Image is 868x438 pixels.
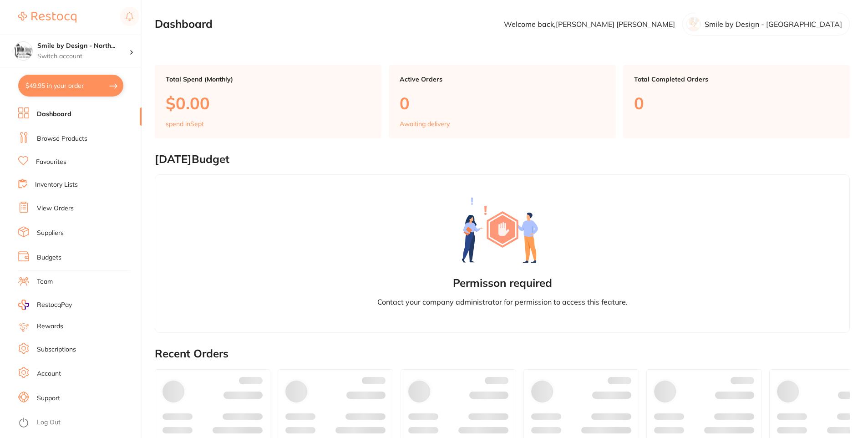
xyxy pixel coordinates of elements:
a: Restocq Logo [18,7,76,28]
p: spend in Sept [166,120,204,127]
a: Total Spend (Monthly)$0.00spend inSept [155,65,381,138]
h4: Smile by Design - North Sydney [37,41,129,51]
a: Inventory Lists [35,180,78,189]
a: Account [37,369,61,378]
img: Smile by Design - North Sydney [14,42,32,60]
a: Total Completed Orders0 [623,65,850,138]
h2: Permisson required [453,277,552,290]
a: Budgets [37,253,61,262]
a: Active Orders0Awaiting delivery [389,65,615,138]
a: Subscriptions [37,345,76,354]
p: 0 [634,94,839,112]
p: 0 [400,94,604,112]
p: Total Spend (Monthly) [166,76,371,83]
p: Total Completed Orders [634,76,839,83]
a: View Orders [37,204,74,213]
p: Smile by Design - [GEOGRAPHIC_DATA] [705,20,842,28]
img: RestocqPay [18,300,29,310]
p: Contact your company administrator for permission to access this feature. [377,297,628,307]
p: Welcome back, [PERSON_NAME] [PERSON_NAME] [504,20,675,28]
p: Switch account [37,52,129,61]
span: RestocqPay [37,300,72,310]
a: Dashboard [37,110,71,119]
h2: [DATE] Budget [155,153,850,166]
h2: Dashboard [155,18,213,31]
a: Log Out [37,418,61,427]
p: $0.00 [166,94,371,112]
a: Browse Products [37,134,87,143]
p: Awaiting delivery [400,120,450,127]
button: Log Out [18,416,139,430]
a: Team [37,277,53,286]
img: Restocq Logo [18,12,76,23]
button: $49.95 in your order [18,75,123,97]
a: RestocqPay [18,300,72,310]
h2: Recent Orders [155,347,850,360]
a: Suppliers [37,229,64,238]
p: Active Orders [400,76,604,83]
a: Favourites [36,158,66,167]
a: Rewards [37,322,63,331]
a: Support [37,394,60,403]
